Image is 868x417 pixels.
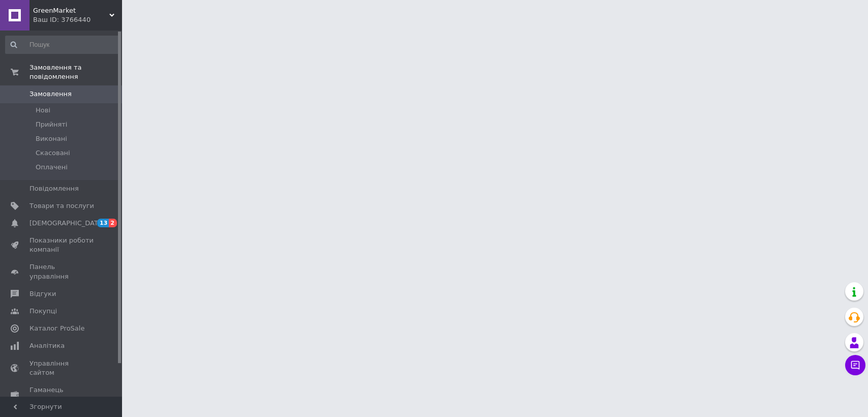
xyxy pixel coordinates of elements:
span: Аналітика [29,341,65,350]
span: Виконані [36,134,67,143]
span: Нові [36,106,50,115]
span: Показники роботи компанії [29,236,94,254]
button: Чат з покупцем [845,355,865,375]
span: Оплачені [36,163,68,172]
span: GreenMarket [33,6,109,15]
span: Прийняті [36,120,67,129]
span: Покупці [29,307,57,316]
div: Ваш ID: 3766440 [33,15,122,24]
span: [DEMOGRAPHIC_DATA] [29,219,105,228]
span: Замовлення [29,90,72,99]
span: Гаманець компанії [29,385,94,404]
span: Відгуки [29,289,56,299]
span: Повідомлення [29,184,79,193]
span: 13 [97,219,109,227]
span: Каталог ProSale [29,324,84,333]
span: Замовлення та повідомлення [29,63,122,81]
span: Управління сайтом [29,359,94,377]
span: 2 [109,219,117,227]
span: Скасовані [36,148,70,158]
input: Пошук [5,36,119,54]
span: Товари та послуги [29,201,94,211]
span: Панель управління [29,262,94,281]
